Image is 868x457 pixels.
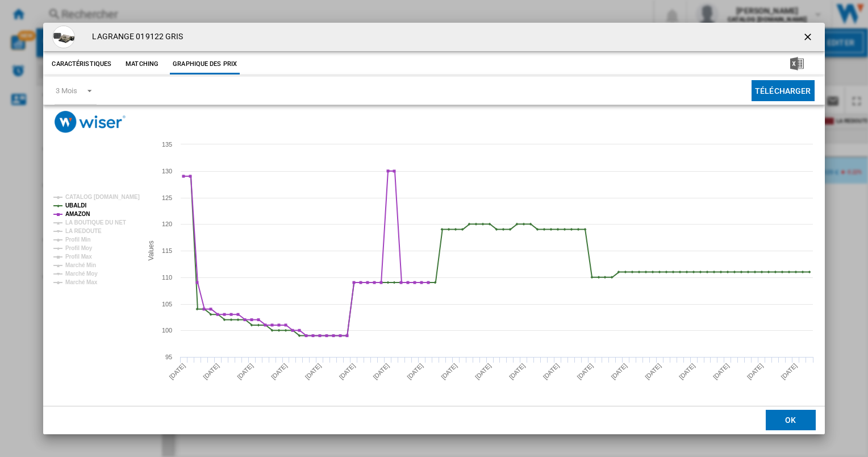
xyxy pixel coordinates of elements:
[162,141,172,148] tspan: 135
[270,362,289,381] tspan: [DATE]
[65,228,102,234] tspan: LA REDOUTE
[678,362,696,381] tspan: [DATE]
[406,362,425,381] tspan: [DATE]
[508,362,527,381] tspan: [DATE]
[49,54,114,74] button: Caractéristiques
[162,274,172,281] tspan: 110
[65,211,90,217] tspan: AMAZON
[168,362,187,381] tspan: [DATE]
[162,247,172,254] tspan: 115
[86,31,183,43] h4: LAGRANGE 019122 GRIS
[752,80,815,101] button: Télécharger
[117,54,167,74] button: Matching
[56,86,77,95] div: 3 Mois
[644,362,663,381] tspan: [DATE]
[780,362,799,381] tspan: [DATE]
[304,362,323,381] tspan: [DATE]
[162,194,172,201] tspan: 125
[766,410,816,430] button: OK
[162,327,172,334] tspan: 100
[236,362,255,381] tspan: [DATE]
[440,362,459,381] tspan: [DATE]
[43,23,824,434] md-dialog: Product popup
[542,362,561,381] tspan: [DATE]
[338,362,357,381] tspan: [DATE]
[576,362,595,381] tspan: [DATE]
[65,219,126,226] tspan: LA BOUTIQUE DU NET
[65,271,98,277] tspan: Marché Moy
[147,241,155,261] tspan: Values
[162,221,172,227] tspan: 120
[65,236,91,243] tspan: Profil Min
[790,57,804,70] img: excel-24x24.png
[165,354,172,360] tspan: 95
[162,168,172,175] tspan: 130
[52,26,75,48] img: 8b78309ea0a37509a54e85a20ab64fab.jpg
[65,194,140,200] tspan: CATALOG [DOMAIN_NAME]
[65,254,92,260] tspan: Profil Max
[55,111,126,133] img: logo_wiser_300x94.png
[474,362,493,381] tspan: [DATE]
[170,54,240,74] button: Graphique des prix
[65,279,98,285] tspan: Marché Max
[798,26,820,48] button: getI18NText('BUTTONS.CLOSE_DIALOG')
[610,362,629,381] tspan: [DATE]
[712,362,731,381] tspan: [DATE]
[372,362,391,381] tspan: [DATE]
[772,54,822,74] button: Télécharger au format Excel
[65,245,93,251] tspan: Profil Moy
[162,301,172,308] tspan: 105
[65,202,86,209] tspan: UBALDI
[202,362,221,381] tspan: [DATE]
[802,31,816,45] ng-md-icon: getI18NText('BUTTONS.CLOSE_DIALOG')
[746,362,765,381] tspan: [DATE]
[65,262,96,268] tspan: Marché Min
